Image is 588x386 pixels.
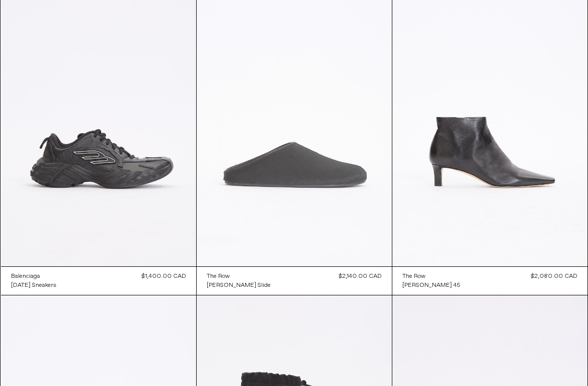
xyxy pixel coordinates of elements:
[11,281,57,290] div: [DATE] Sneakers
[207,281,271,290] div: [PERSON_NAME] Slide
[402,281,460,290] div: [PERSON_NAME] 45
[207,272,230,281] div: The Row
[11,272,40,281] div: Balenciaga
[339,272,382,281] div: $2,140.00 CAD
[11,272,57,281] a: Balenciaga
[531,272,577,281] div: $2,080.00 CAD
[142,272,186,281] div: $1,400.00 CAD
[402,272,425,281] div: The Row
[11,281,57,290] a: [DATE] Sneakers
[402,281,460,290] a: [PERSON_NAME] 45
[207,281,271,290] a: [PERSON_NAME] Slide
[207,272,271,281] a: The Row
[402,272,460,281] a: The Row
